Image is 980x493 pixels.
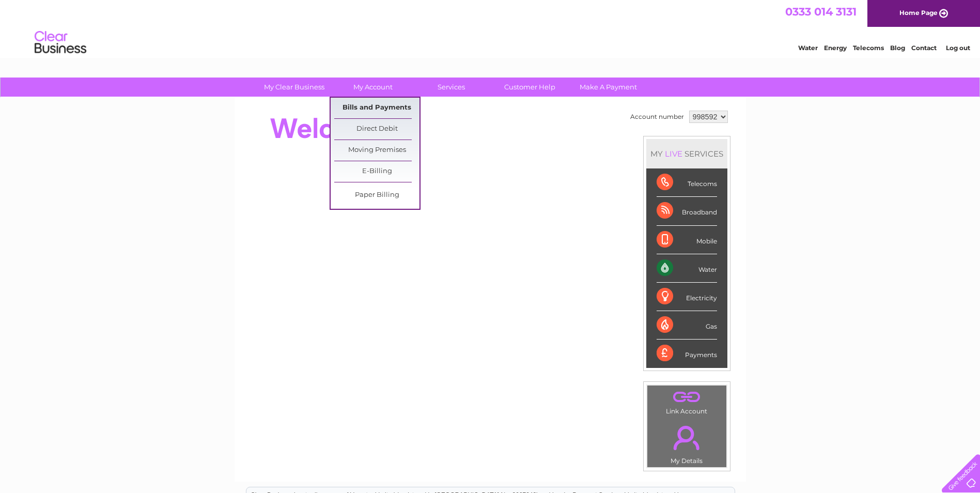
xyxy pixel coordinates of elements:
[566,78,651,97] a: Make A Payment
[946,44,970,52] a: Log out
[650,388,724,406] a: .
[853,44,884,52] a: Telecoms
[890,44,905,52] a: Blog
[657,226,717,254] div: Mobile
[409,78,494,97] a: Services
[650,420,724,456] a: .
[487,78,572,97] a: Customer Help
[657,340,717,367] div: Payments
[628,108,687,126] td: Account number
[657,311,717,340] div: Gas
[663,149,685,159] div: LIVE
[334,140,419,161] a: Moving Premises
[657,283,717,311] div: Electricity
[647,385,727,418] td: Link Account
[334,98,419,118] a: Bills and Payments
[657,168,717,197] div: Telecoms
[334,161,419,182] a: E-Billing
[798,44,818,52] a: Water
[246,6,735,50] div: Clear Business is a trading name of Verastar Limited (registered in [GEOGRAPHIC_DATA] No. 3667643...
[334,185,419,206] a: Paper Billing
[911,44,937,52] a: Contact
[334,119,419,140] a: Direct Debit
[252,78,337,97] a: My Clear Business
[785,5,857,18] a: 0333 014 3131
[657,254,717,283] div: Water
[657,197,717,225] div: Broadband
[647,417,727,468] td: My Details
[646,139,727,168] div: MY SERVICES
[824,44,847,52] a: Energy
[34,27,87,58] img: logo.png
[330,78,415,97] a: My Account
